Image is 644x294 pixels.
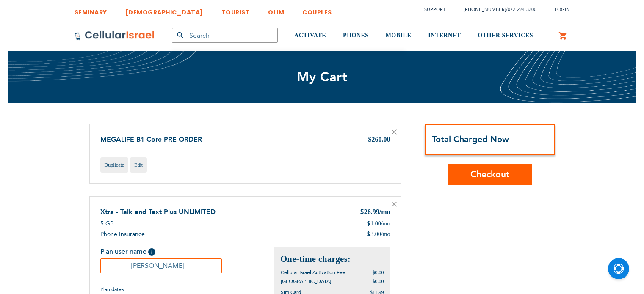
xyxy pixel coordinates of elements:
[100,230,145,238] span: Phone Insurance
[100,135,202,144] a: MEGALIFE B1 Core PRE-ORDER
[360,207,390,217] div: 26.99
[148,248,155,256] span: Help
[470,168,509,181] span: Checkout
[100,286,124,293] span: Plan dates
[367,230,370,239] span: $
[448,164,532,185] button: Checkout
[105,162,124,168] span: Duplicate
[478,20,533,52] a: OTHER SERVICES
[455,3,536,16] li: /
[428,32,461,38] span: INTERNET
[373,269,384,275] span: $0.00
[424,6,445,13] a: Support
[367,230,390,239] div: 3.00
[297,68,348,86] span: My Cart
[100,220,114,228] span: 5 GB
[281,269,345,276] span: Cellular Israel Activation Fee
[130,157,147,173] a: Edit
[343,20,369,52] a: PHONES
[221,2,250,18] a: TOURIST
[100,207,216,217] a: Xtra - Talk and Text Plus UNLIMITED
[281,253,384,265] h2: One-time charges:
[360,208,364,217] span: $
[75,30,155,41] img: Cellular Israel Logo
[294,32,326,38] span: ACTIVATE
[172,28,278,43] input: Search
[100,157,129,173] a: Duplicate
[508,6,536,13] a: 072-224-3300
[555,6,570,13] span: Login
[386,20,412,52] a: MOBILE
[75,2,107,18] a: SEMINARY
[432,134,509,145] strong: Total Charged Now
[343,32,369,38] span: PHONES
[302,2,332,18] a: COUPLES
[268,2,284,18] a: OLIM
[373,278,384,284] span: $0.00
[368,136,390,143] span: $260.00
[478,32,533,38] span: OTHER SERVICES
[386,32,412,38] span: MOBILE
[134,162,143,168] span: Edit
[367,220,370,228] span: $
[294,20,326,52] a: ACTIVATE
[464,6,506,13] a: [PHONE_NUMBER]
[381,220,390,228] span: /mo
[381,230,390,239] span: /mo
[428,20,461,52] a: INTERNET
[367,220,390,228] div: 1.00
[125,2,203,18] a: [DEMOGRAPHIC_DATA]
[281,278,331,285] span: [GEOGRAPHIC_DATA]
[100,247,146,256] span: Plan user name
[379,208,390,215] span: /mo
